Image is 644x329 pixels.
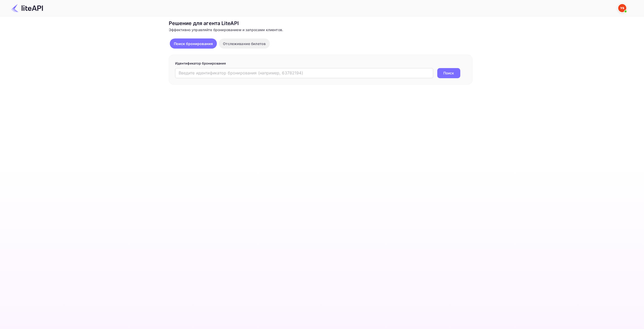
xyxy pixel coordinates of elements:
ya-tr-span: Поиск бронирования [174,42,213,46]
ya-tr-span: Поиск [443,70,454,76]
ya-tr-span: Идентификатор бронирования [175,61,226,65]
ya-tr-span: Решение для агента LiteAPI [169,20,239,26]
ya-tr-span: Эффективно управляйте бронированием и запросами клиентов. [169,28,283,32]
img: Yandex Support [618,4,626,12]
button: Поиск [437,68,460,78]
input: Введите идентификатор бронирования (например, 63782194) [175,68,433,78]
ya-tr-span: Отслеживание билетов [223,42,266,46]
img: Логотип LiteAPI [11,4,43,12]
